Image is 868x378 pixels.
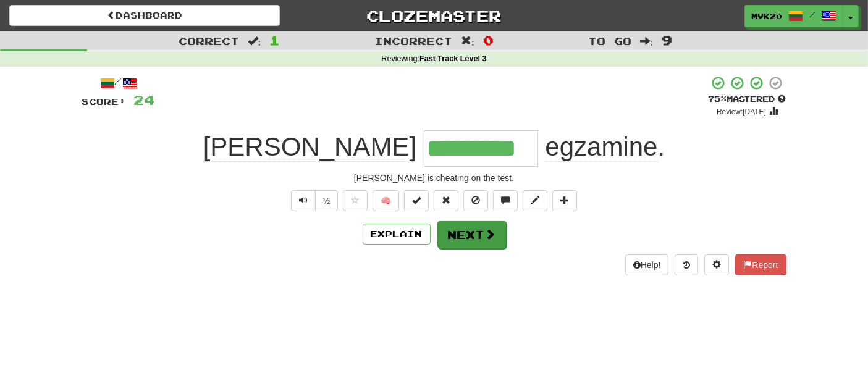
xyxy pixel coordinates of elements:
span: : [640,36,654,46]
button: Add to collection (alt+a) [552,190,577,211]
button: Edit sentence (alt+d) [523,190,547,211]
a: Dashboard [9,5,280,26]
div: Mastered [709,94,786,105]
span: 75 % [709,94,727,104]
span: Correct [179,35,239,47]
span: To go [588,35,631,47]
strong: Fast Track Level 3 [419,54,487,63]
small: Review: [DATE] [717,107,766,116]
button: ½ [315,190,339,211]
a: mvk20 / [744,5,843,27]
span: 9 [662,33,672,48]
div: Text-to-speech controls [289,190,339,211]
button: Ignore sentence (alt+i) [463,190,488,211]
span: Incorrect [374,35,452,47]
span: 24 [134,92,155,107]
button: Play sentence audio (ctl+space) [291,190,316,211]
button: Report [735,254,786,275]
span: mvk20 [751,10,782,22]
span: . [538,132,665,162]
span: 0 [483,33,494,48]
span: egzamine [545,132,657,162]
button: Round history (alt+y) [675,254,698,275]
button: Reset to 0% Mastered (alt+r) [434,190,458,211]
span: / [809,10,815,19]
a: Clozemaster [298,5,569,27]
div: [PERSON_NAME] is cheating on the test. [82,172,786,184]
button: Explain [363,224,431,245]
div: / [82,75,155,91]
span: : [248,36,261,46]
button: Set this sentence to 100% Mastered (alt+m) [404,190,429,211]
span: 1 [269,33,280,48]
button: Discuss sentence (alt+u) [493,190,518,211]
span: [PERSON_NAME] [203,132,416,162]
button: 🧠 [373,190,399,211]
button: Next [437,220,507,249]
button: Help! [625,254,669,275]
button: Favorite sentence (alt+f) [343,190,368,211]
span: Score: [82,96,127,107]
span: : [461,36,474,46]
